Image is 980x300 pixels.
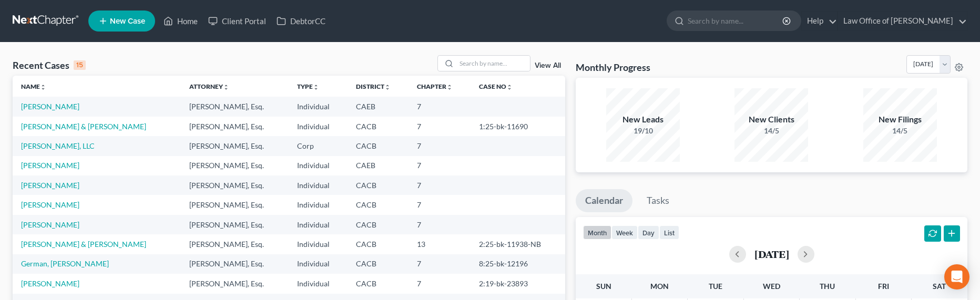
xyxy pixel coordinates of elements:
a: Client Portal [203,12,271,30]
a: [PERSON_NAME] [21,102,79,111]
td: [PERSON_NAME], Esq. [181,215,289,234]
td: CAEB [348,97,409,116]
td: [PERSON_NAME], Esq. [181,136,289,156]
div: 15 [74,60,86,70]
td: Corp [289,136,347,156]
button: day [638,225,659,240]
td: 7 [409,156,471,175]
i: unfold_more [446,84,453,90]
a: Help [802,12,837,30]
span: Sat [933,282,946,291]
a: Typeunfold_more [297,82,319,90]
div: Open Intercom Messenger [944,264,969,289]
a: [PERSON_NAME] [21,161,79,170]
td: 7 [409,97,471,116]
div: 19/10 [606,126,680,136]
td: Individual [289,274,347,293]
td: Individual [289,117,347,136]
span: Mon [650,282,669,291]
h2: [DATE] [754,249,789,260]
a: [PERSON_NAME] [21,220,79,229]
a: [PERSON_NAME] [21,279,79,288]
td: CAEB [348,156,409,175]
a: Nameunfold_more [21,82,46,90]
td: Individual [289,254,347,274]
td: 8:25-bk-12196 [471,254,565,274]
td: 7 [409,117,471,136]
a: [PERSON_NAME], LLC [21,141,95,150]
td: 2:19-bk-23893 [471,274,565,293]
a: [PERSON_NAME] [21,200,79,209]
a: Districtunfold_more [356,82,391,90]
td: 7 [409,195,471,214]
a: [PERSON_NAME] & [PERSON_NAME] [21,240,146,249]
td: CACB [348,215,409,234]
div: New Filings [863,113,937,126]
div: New Clients [734,113,808,126]
a: Case Nounfold_more [479,82,513,90]
span: Wed [763,282,780,291]
td: Individual [289,97,347,116]
button: list [659,225,679,240]
h3: Monthly Progress [576,61,650,74]
td: Individual [289,215,347,234]
span: Fri [878,282,889,291]
a: Chapterunfold_more [417,82,453,90]
td: [PERSON_NAME], Esq. [181,175,289,195]
span: Tue [709,282,722,291]
a: Tasks [637,189,679,212]
td: CACB [348,175,409,195]
a: Calendar [576,189,632,212]
a: [PERSON_NAME] [21,181,79,190]
a: DebtorCC [271,12,331,30]
td: Individual [289,234,347,254]
td: Individual [289,175,347,195]
td: CACB [348,234,409,254]
td: CACB [348,195,409,214]
td: 7 [409,136,471,156]
td: 1:25-bk-11690 [471,117,565,136]
td: [PERSON_NAME], Esq. [181,274,289,293]
td: [PERSON_NAME], Esq. [181,254,289,274]
a: Home [158,12,203,30]
td: 2:25-bk-11938-NB [471,234,565,254]
input: Search by name... [456,56,530,71]
a: View All [535,62,561,69]
div: New Leads [606,113,680,126]
i: unfold_more [384,84,391,90]
td: CACB [348,136,409,156]
a: [PERSON_NAME] & [PERSON_NAME] [21,122,146,131]
div: 14/5 [863,126,937,136]
i: unfold_more [506,84,513,90]
span: Thu [820,282,835,291]
td: 7 [409,274,471,293]
i: unfold_more [223,84,229,90]
td: Individual [289,195,347,214]
span: New Case [110,17,145,25]
td: CACB [348,274,409,293]
td: 13 [409,234,471,254]
td: [PERSON_NAME], Esq. [181,195,289,214]
i: unfold_more [313,84,319,90]
a: Law Office of [PERSON_NAME] [838,12,967,30]
td: CACB [348,117,409,136]
td: [PERSON_NAME], Esq. [181,156,289,175]
button: week [611,225,638,240]
div: Recent Cases [13,59,86,71]
input: Search by name... [688,11,784,30]
td: Individual [289,156,347,175]
div: 14/5 [734,126,808,136]
td: CACB [348,254,409,274]
a: German, [PERSON_NAME] [21,259,109,268]
td: 7 [409,175,471,195]
button: month [583,225,611,240]
td: 7 [409,215,471,234]
span: Sun [596,282,611,291]
td: 7 [409,254,471,274]
a: Attorneyunfold_more [189,82,229,90]
td: [PERSON_NAME], Esq. [181,97,289,116]
td: [PERSON_NAME], Esq. [181,234,289,254]
i: unfold_more [40,84,46,90]
td: [PERSON_NAME], Esq. [181,117,289,136]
